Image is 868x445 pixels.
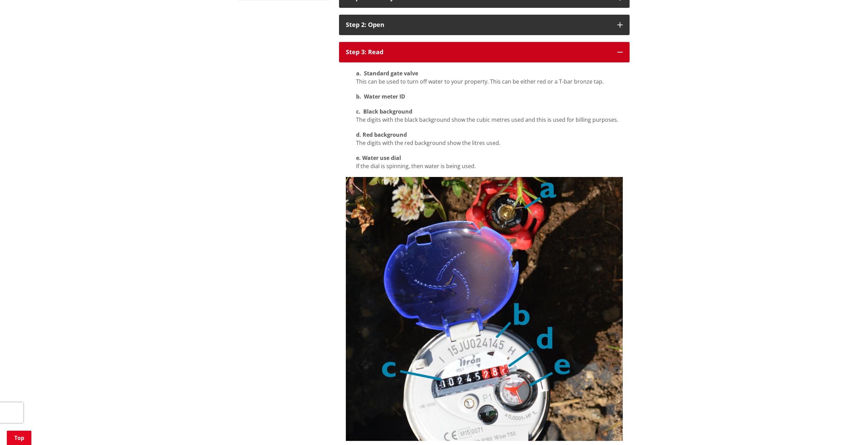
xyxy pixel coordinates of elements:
[356,154,401,162] strong: e. Water use dial
[346,177,623,441] img: water-meter---how-to-read
[356,69,623,86] p: This can be used to turn off water to your property. This can be either red or a T-bar bronze tap.
[356,107,623,124] p: The digits with the black background show the cubic metres used and this is used for billing purp...
[356,131,623,147] p: The digits with the red background show the litres used.
[356,154,623,170] p: If the dial is spinning, then water is being used.
[356,93,405,100] strong: b. Water meter ID
[346,21,610,28] div: Step 2: Open
[356,70,418,77] strong: a. Standard gate valve
[339,15,630,35] button: Step 2: Open
[837,416,861,441] iframe: Messenger Launcher
[356,108,412,115] strong: c. Black background
[7,431,31,445] a: Top
[356,131,407,138] strong: d. Red background
[339,42,630,62] button: Step 3: Read
[346,49,610,56] div: Step 3: Read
